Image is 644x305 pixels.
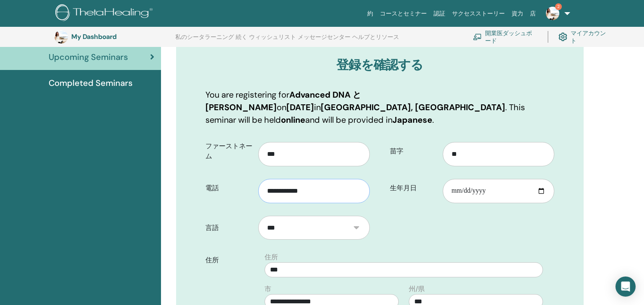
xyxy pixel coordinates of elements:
[392,114,432,125] b: Japanese
[71,33,155,41] h3: My Dashboard
[546,7,559,20] img: default.jpg
[449,6,508,21] a: サクセスストーリー
[352,34,399,47] a: ヘルプとリソース
[205,57,554,72] h3: 登録を確認する
[430,6,449,21] a: 認証
[265,284,271,294] label: 市
[205,88,554,126] p: You are registering for on in . This seminar will be held and will be provided in .
[558,31,567,43] img: cog.svg
[321,102,505,113] b: [GEOGRAPHIC_DATA], [GEOGRAPHIC_DATA]
[49,77,132,89] span: Completed Seminars
[175,34,234,47] a: 私のシータラーニング
[55,4,156,23] img: logo.png
[377,6,430,21] a: コースとセミナー
[49,51,128,63] span: Upcoming Seminars
[364,6,377,21] a: 約
[555,3,562,10] span: 2
[55,30,68,44] img: default.jpg
[527,6,539,21] a: 店
[236,34,247,47] a: 続く
[409,284,425,294] label: 州/県
[265,252,278,262] label: 住所
[199,138,258,164] label: ファーストネーム
[384,143,443,159] label: 苗字
[473,34,482,40] img: chalkboard-teacher.svg
[384,180,443,196] label: 生年月日
[615,277,636,297] div: Open Intercom Messenger
[473,28,538,46] a: 開業医ダッシュボード
[205,89,361,113] b: Advanced DNA と [PERSON_NAME]
[281,114,305,125] b: online
[508,6,527,21] a: 資力
[298,34,351,47] a: メッセージセンター
[199,252,260,268] label: 住所
[199,180,258,196] label: 電話
[558,28,607,46] a: マイアカウント
[249,34,296,47] a: ウィッシュリスト
[199,220,258,236] label: 言語
[286,102,314,113] b: [DATE]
